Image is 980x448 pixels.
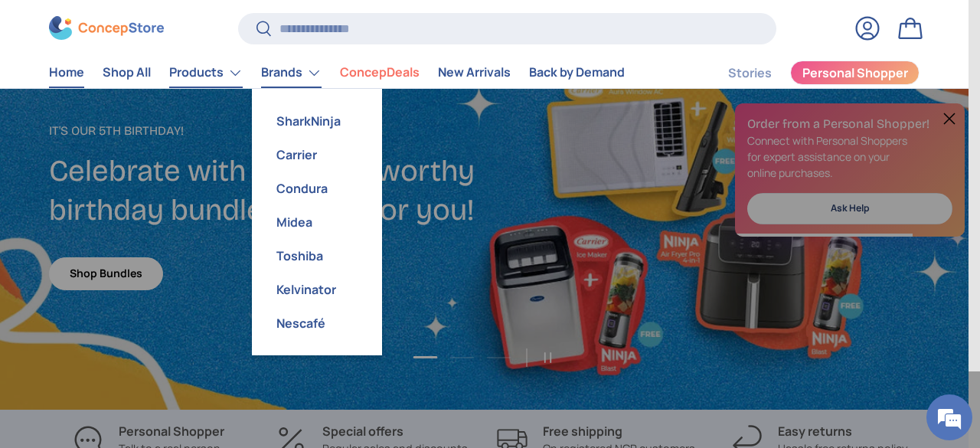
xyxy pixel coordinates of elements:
nav: Secondary [691,57,920,88]
summary: Products [160,57,252,88]
summary: Brands [252,57,331,88]
a: ConcepDeals [340,58,420,88]
nav: Primary [49,57,625,88]
a: Shop All [103,58,151,88]
a: New Arrivals [438,58,511,88]
span: Personal Shopper [802,67,908,80]
a: Home [49,58,84,88]
img: ConcepStore [49,17,164,41]
a: Back by Demand [529,58,625,88]
a: Stories [728,58,772,88]
a: Personal Shopper [790,60,920,85]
